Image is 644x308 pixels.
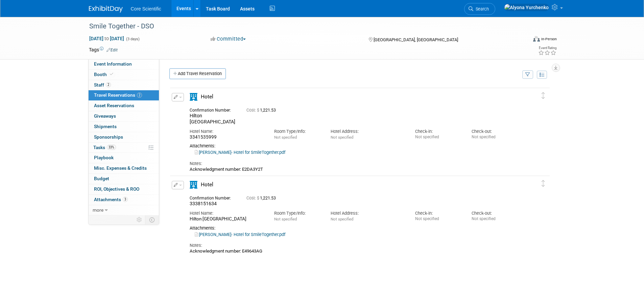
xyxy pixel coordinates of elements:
[89,163,159,173] a: Misc. Expenses & Credits
[107,145,116,150] span: 33%
[542,92,545,99] i: Click and drag to move item
[125,37,140,41] span: (3 days)
[89,205,159,215] a: more
[89,174,159,184] a: Budget
[542,180,545,187] i: Click and drag to move item
[525,73,530,77] i: Filter by Traveler
[94,176,109,181] span: Budget
[190,113,235,124] span: Hilton [GEOGRAPHIC_DATA]
[274,210,320,216] div: Room Type/Info:
[195,232,285,237] a: [PERSON_NAME]- Hotel for SmileTogether.pdf
[89,132,159,142] a: Sponsorships
[94,134,123,140] span: Sponsorships
[208,35,248,43] button: Committed
[89,35,124,42] span: [DATE] [DATE]
[541,37,557,42] div: In-Person
[274,128,320,135] div: Room Type/Info:
[246,108,279,113] span: 1,221.53
[201,182,213,188] span: Hotel
[190,143,518,149] div: Attachments:
[246,196,279,200] span: 1,221.53
[246,108,260,113] span: Cost: $
[137,93,142,98] span: 2
[473,6,489,11] span: Search
[190,181,197,189] i: Hotel
[89,6,123,13] img: ExhibitDay
[504,4,549,11] img: Alyona Yurchenko
[89,143,159,153] a: Tasks33%
[94,186,139,192] span: ROI, Objectives & ROO
[415,210,461,216] div: Check-in:
[415,128,461,135] div: Check-in:
[538,46,556,50] div: Event Rating
[190,210,264,216] div: Hotel Name:
[89,184,159,194] a: ROI, Objectives & ROO
[94,82,111,88] span: Staff
[190,201,217,206] span: 3338151634
[190,194,236,201] div: Confirmation Number:
[87,20,517,32] div: Smile Together - DSO
[94,103,134,108] span: Asset Reservations
[89,80,159,90] a: Staff2
[374,37,458,42] span: [GEOGRAPHIC_DATA], [GEOGRAPHIC_DATA]
[89,90,159,100] a: Travel Reservations2
[472,210,518,216] div: Check-out:
[464,3,495,15] a: Search
[131,6,161,11] span: Core Scientific
[190,128,264,135] div: Hotel Name:
[89,111,159,121] a: Giveaways
[190,161,518,167] div: Notes:
[89,195,159,205] a: Attachments3
[195,150,285,155] a: [PERSON_NAME]- Hotel for SmileTogether.pdf
[246,196,260,200] span: Cost: $
[331,210,405,216] div: Hotel Address:
[190,135,264,140] div: 3341535999
[94,124,117,129] span: Shipments
[89,46,118,53] td: Tags
[331,135,353,140] span: Not specified
[331,128,405,135] div: Hotel Address:
[94,92,142,98] span: Travel Reservations
[89,101,159,111] a: Asset Reservations
[274,217,297,221] span: Not specified
[94,197,128,202] span: Attachments
[472,135,518,140] div: Not specified
[134,215,145,224] td: Personalize Event Tab Strip
[190,106,236,113] div: Confirmation Number:
[94,72,115,77] span: Booth
[487,35,557,45] div: Event Format
[94,61,132,67] span: Event Information
[169,68,226,79] a: Add Travel Reservation
[89,153,159,163] a: Playbook
[331,217,353,221] span: Not specified
[123,197,128,202] span: 3
[190,248,518,254] div: Acknowledgment number: E49643AG
[93,207,103,213] span: more
[89,59,159,69] a: Event Information
[89,70,159,80] a: Booth
[415,216,461,221] div: Not specified
[110,72,113,76] i: Booth reservation complete
[190,93,197,101] i: Hotel
[415,135,461,140] div: Not specified
[89,122,159,132] a: Shipments
[533,36,540,42] img: Format-Inperson.png
[274,135,297,140] span: Not specified
[106,48,118,52] a: Edit
[190,167,518,172] div: Acknowledgment number: E2DA3Y2T
[201,94,213,100] span: Hotel
[190,242,518,248] div: Notes:
[190,216,264,222] div: Hilton [GEOGRAPHIC_DATA]
[94,155,114,160] span: Playbook
[145,215,159,224] td: Toggle Event Tabs
[472,216,518,221] div: Not specified
[106,82,111,87] span: 2
[94,113,116,119] span: Giveaways
[93,145,116,150] span: Tasks
[94,165,147,171] span: Misc. Expenses & Credits
[190,226,518,231] div: Attachments:
[472,128,518,135] div: Check-out:
[103,36,110,41] span: to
